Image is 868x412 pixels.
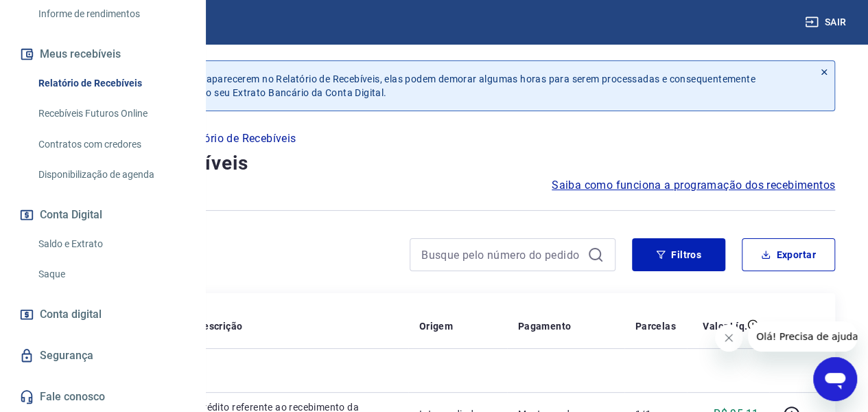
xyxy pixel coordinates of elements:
span: Olá! Precisa de ajuda? [8,10,115,21]
button: Filtros [632,238,725,271]
button: Conta Digital [16,200,189,230]
p: Após o envio das liquidações aparecerem no Relatório de Recebíveis, elas podem demorar algumas ho... [74,72,803,100]
a: Disponibilização de agenda [33,161,189,189]
iframe: Botão para abrir a janela de mensagens [813,357,857,401]
iframe: Fechar mensagem [715,324,742,352]
h4: Relatório de Recebíveis [33,150,835,177]
iframe: Mensagem da empresa [748,321,857,352]
a: Contratos com credores [33,130,189,159]
a: Segurança [16,341,189,371]
button: Exportar [742,238,835,271]
a: Saiba como funciona a programação dos recebimentos [552,177,835,194]
a: Saldo e Extrato [33,230,189,258]
p: Parcelas [635,319,676,333]
p: Origem [419,319,453,333]
p: Tarifas [780,319,813,333]
a: Relatório de Recebíveis [33,69,189,98]
button: Sair [802,10,852,35]
span: Conta digital [40,305,102,324]
p: Valor Líq. [703,319,747,333]
p: Descrição [197,319,243,333]
a: Saque [33,260,189,288]
a: Conta digital [16,299,189,330]
p: Pagamento [518,319,572,333]
input: Busque pelo número do pedido [421,244,582,265]
button: Meus recebíveis [16,39,189,69]
a: Fale conosco [16,382,189,412]
a: Recebíveis Futuros Online [33,100,189,128]
p: Relatório de Recebíveis [178,130,296,147]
